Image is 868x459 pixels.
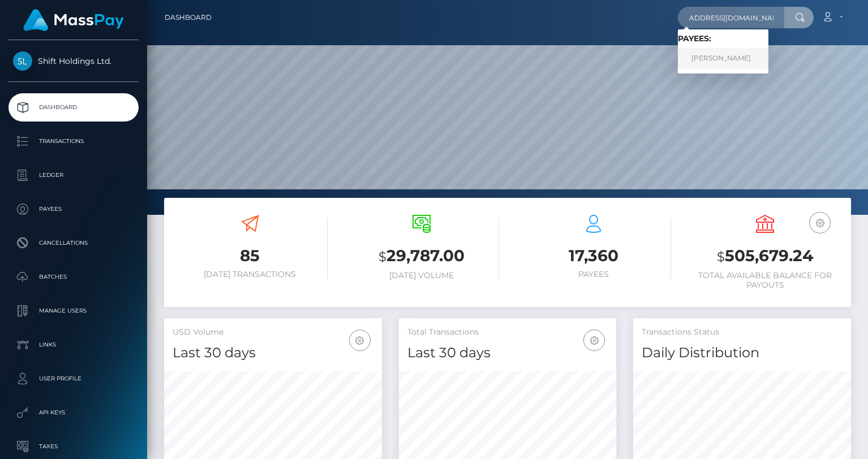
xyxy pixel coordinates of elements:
[642,343,843,363] h4: Daily Distribution
[688,271,843,290] h6: Total Available Balance for Payouts
[407,327,608,338] h5: Total Transactions
[13,370,134,387] p: User Profile
[345,245,500,268] h3: 29,787.00
[13,404,134,421] p: API Keys
[8,229,139,257] a: Cancellations
[407,343,608,363] h4: Last 30 days
[173,270,328,279] h6: [DATE] Transactions
[173,327,373,338] h5: USD Volume
[23,9,124,31] img: MassPay Logo
[678,34,768,44] h6: Payees:
[8,56,139,66] span: Shift Holdings Ltd.
[13,336,134,353] p: Links
[13,51,32,71] img: Shift Holdings Ltd.
[717,249,725,265] small: $
[13,302,134,319] p: Manage Users
[345,271,500,280] h6: [DATE] Volume
[379,249,386,265] small: $
[8,93,139,122] a: Dashboard
[8,161,139,189] a: Ledger
[678,7,784,28] input: Search...
[642,327,843,338] h5: Transactions Status
[173,343,373,363] h4: Last 30 days
[13,133,134,150] p: Transactions
[688,245,843,268] h3: 505,679.24
[678,48,768,69] a: [PERSON_NAME]
[13,235,134,252] p: Cancellations
[165,6,212,29] a: Dashboard
[13,438,134,455] p: Taxes
[8,263,139,291] a: Batches
[8,399,139,427] a: API Keys
[13,201,134,218] p: Payees
[8,297,139,325] a: Manage Users
[8,127,139,155] a: Transactions
[13,99,134,116] p: Dashboard
[516,270,671,279] h6: Payees
[516,245,671,267] h3: 17,360
[8,365,139,393] a: User Profile
[8,195,139,223] a: Payees
[13,167,134,184] p: Ledger
[8,331,139,359] a: Links
[173,245,328,267] h3: 85
[13,269,134,285] p: Batches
